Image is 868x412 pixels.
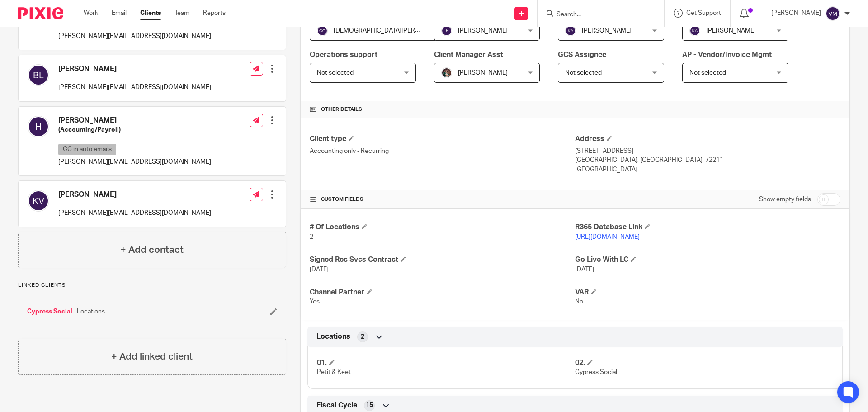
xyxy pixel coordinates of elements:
[120,243,184,257] h4: + Add contact
[689,25,700,36] img: svg%3E
[28,116,49,137] img: svg%3E
[28,64,49,86] img: svg%3E
[582,28,632,34] span: [PERSON_NAME]
[58,144,116,155] p: CC in auto emails
[310,234,313,240] span: 2
[558,51,606,58] span: GCS Assignee
[317,70,354,76] span: Not selected
[321,106,362,113] span: Other details
[310,266,329,273] span: [DATE]
[575,358,833,368] h4: 02.
[575,288,840,297] h4: VAR
[310,196,575,203] h4: CUSTOM FIELDS
[310,223,575,232] h4: # Of Locations
[575,234,640,240] a: [URL][DOMAIN_NAME]
[689,70,726,76] span: Not selected
[203,9,226,18] a: Reports
[58,116,211,125] h4: [PERSON_NAME]
[575,134,840,144] h4: Address
[112,9,127,18] a: Email
[366,401,373,410] span: 15
[84,9,98,18] a: Work
[310,255,575,265] h4: Signed Rec Svcs Contract
[140,9,161,18] a: Clients
[441,25,452,36] img: svg%3E
[706,28,756,34] span: [PERSON_NAME]
[759,195,811,204] label: Show empty fields
[58,208,211,218] p: [PERSON_NAME][EMAIL_ADDRESS][DOMAIN_NAME]
[434,51,503,58] span: Client Manager Asst
[686,10,721,16] span: Get Support
[58,190,211,199] h4: [PERSON_NAME]
[565,70,602,76] span: Not selected
[58,64,211,74] h4: [PERSON_NAME]
[58,32,211,41] p: [PERSON_NAME][EMAIL_ADDRESS][DOMAIN_NAME]
[565,25,576,36] img: svg%3E
[575,147,840,156] p: [STREET_ADDRESS]
[310,147,575,156] p: Accounting only - Recurring
[575,223,840,232] h4: R365 Database Link
[771,9,821,18] p: [PERSON_NAME]
[317,358,575,368] h4: 01.
[310,288,575,297] h4: Channel Partner
[28,190,49,212] img: svg%3E
[556,11,637,19] input: Search
[458,70,508,76] span: [PERSON_NAME]
[310,51,377,58] span: Operations support
[317,369,351,375] span: Petit & Keet
[27,307,72,316] a: Cypress Social
[826,6,840,21] img: svg%3E
[575,266,594,273] span: [DATE]
[575,369,617,375] span: Cypress Social
[316,401,357,410] span: Fiscal Cycle
[316,332,350,341] span: Locations
[18,7,63,19] img: Pixie
[77,307,105,316] span: Locations
[58,125,211,134] h5: (Accounting/Payroll)
[58,83,211,92] p: [PERSON_NAME][EMAIL_ADDRESS][DOMAIN_NAME]
[317,25,328,36] img: svg%3E
[441,67,452,78] img: Profile%20picture%20JUS.JPG
[334,28,451,34] span: [DEMOGRAPHIC_DATA][PERSON_NAME]
[175,9,189,18] a: Team
[18,282,286,289] p: Linked clients
[575,156,840,165] p: [GEOGRAPHIC_DATA], [GEOGRAPHIC_DATA], 72211
[575,298,583,305] span: No
[361,332,364,341] span: 2
[458,28,508,34] span: [PERSON_NAME]
[310,134,575,144] h4: Client type
[682,51,772,58] span: AP - Vendor/Invoice Mgmt
[575,165,840,174] p: [GEOGRAPHIC_DATA]
[575,255,840,265] h4: Go Live With LC
[58,157,211,166] p: [PERSON_NAME][EMAIL_ADDRESS][DOMAIN_NAME]
[310,298,320,305] span: Yes
[111,350,193,364] h4: + Add linked client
